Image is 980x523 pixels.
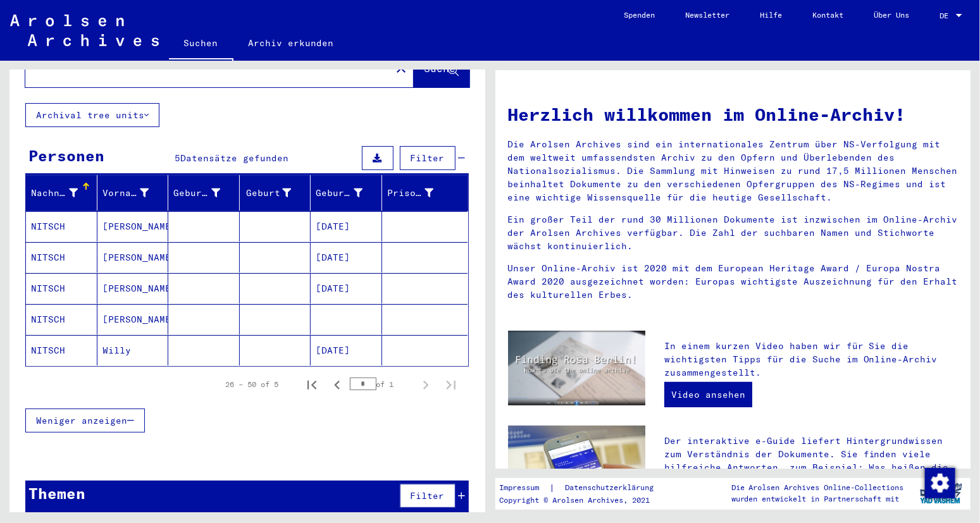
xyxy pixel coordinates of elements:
[26,211,97,242] mat-cell: NITSCH
[316,183,381,203] div: Geburtsdatum
[97,304,169,335] mat-cell: [PERSON_NAME]
[245,183,311,203] div: Geburt‏
[411,490,445,501] span: Filter
[316,187,363,200] div: Geburtsdatum
[664,434,958,501] p: Der interaktive e-Guide liefert Hintergrundwissen zum Verständnis der Dokumente. Sie finden viele...
[102,183,168,203] div: Vorname
[26,175,97,211] mat-header-cell: Nachname
[28,482,85,505] div: Themen
[400,484,456,508] button: Filter
[102,187,149,200] div: Vorname
[311,175,382,211] mat-header-cell: Geburtsdatum
[10,15,159,46] img: Arolsen_neg.svg
[940,11,953,20] span: DE
[508,426,645,517] img: eguide.jpg
[350,378,413,390] div: of 1
[36,415,127,426] span: Weniger anzeigen
[168,175,240,211] mat-header-cell: Geburtsname
[325,372,350,397] button: Previous page
[731,482,904,493] p: Die Arolsen Archives Online-Collections
[508,101,958,128] h1: Herzlich willkommen im Online-Archiv!
[311,273,382,304] mat-cell: [DATE]
[26,304,97,335] mat-cell: NITSCH
[499,481,549,495] a: Impressum
[97,273,169,304] mat-cell: [PERSON_NAME]
[180,152,288,164] span: Datensätze gefunden
[97,242,169,273] mat-cell: [PERSON_NAME]
[26,335,97,366] mat-cell: NITSCH
[731,493,904,505] p: wurden entwickelt in Partnerschaft mit
[508,138,958,204] p: Die Arolsen Archives sind ein internationales Zentrum über NS-Verfolgung mit dem weltweit umfasse...
[438,372,464,397] button: Last page
[311,211,382,242] mat-cell: [DATE]
[173,183,239,203] div: Geburtsname
[28,144,104,167] div: Personen
[233,28,349,58] a: Archiv erkunden
[387,187,434,200] div: Prisoner #
[97,335,169,366] mat-cell: Willy
[31,187,78,200] div: Nachname
[664,340,958,379] p: In einem kurzen Video haben wir für Sie die wichtigsten Tipps für die Suche im Online-Archiv zusa...
[499,481,669,495] div: |
[555,481,669,495] a: Datenschutzerklärung
[240,175,311,211] mat-header-cell: Geburt‏
[413,372,438,397] button: Next page
[311,242,382,273] mat-cell: [DATE]
[411,152,445,164] span: Filter
[508,262,958,302] p: Unser Online-Archiv ist 2020 mit dem European Heritage Award / Europa Nostra Award 2020 ausgezeic...
[499,495,669,506] p: Copyright © Arolsen Archives, 2021
[97,211,169,242] mat-cell: [PERSON_NAME]
[311,335,382,366] mat-cell: [DATE]
[400,146,456,170] button: Filter
[226,379,279,390] div: 26 – 50 of 5
[26,242,97,273] mat-cell: NITSCH
[925,468,955,498] img: Zustimmung ändern
[245,187,292,200] div: Geburt‏
[664,382,752,407] a: Video ansehen
[387,183,453,203] div: Prisoner #
[97,175,169,211] mat-header-cell: Vorname
[173,187,220,200] div: Geburtsname
[382,175,468,211] mat-header-cell: Prisoner #
[508,331,645,405] img: video.jpg
[169,28,233,61] a: Suchen
[299,372,325,397] button: First page
[508,213,958,253] p: Ein großer Teil der rund 30 Millionen Dokumente ist inzwischen im Online-Archiv der Arolsen Archi...
[26,273,97,304] mat-cell: NITSCH
[25,409,145,433] button: Weniger anzeigen
[175,152,180,164] span: 5
[917,477,965,509] img: yv_logo.png
[25,103,159,127] button: Archival tree units
[31,183,97,203] div: Nachname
